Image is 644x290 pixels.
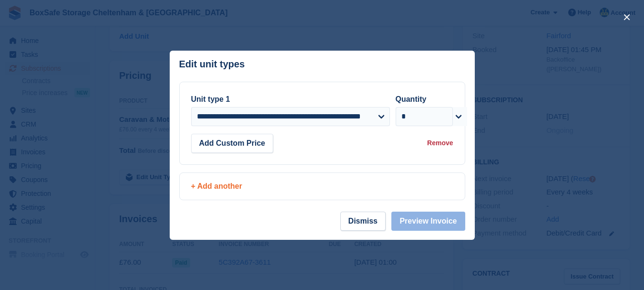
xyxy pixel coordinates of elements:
[179,172,465,200] a: + Add another
[619,10,634,25] button: close
[396,95,427,103] label: Quantity
[191,95,230,103] label: Unit type 1
[427,138,453,148] div: Remove
[340,212,386,231] button: Dismiss
[391,212,465,231] button: Preview Invoice
[179,59,245,70] p: Edit unit types
[191,134,274,153] button: Add Custom Price
[191,181,453,192] div: + Add another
